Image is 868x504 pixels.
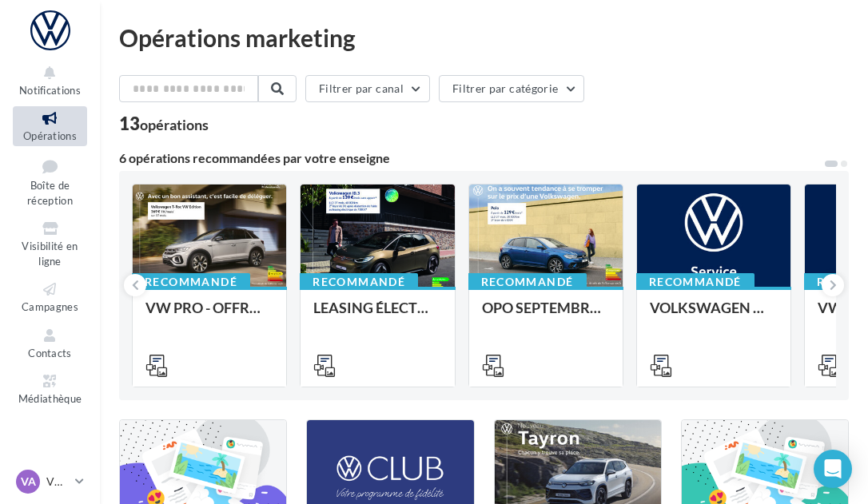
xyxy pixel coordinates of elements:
a: Contacts [13,323,87,363]
span: Médiathèque [18,392,82,405]
div: opérations [140,117,209,132]
p: VW [GEOGRAPHIC_DATA] [46,474,69,490]
div: OPO SEPTEMBRE 2025 [482,300,610,331]
span: Contacts [28,347,72,359]
div: Recommandé [636,273,755,291]
button: Notifications [13,61,87,100]
a: Médiathèque [13,369,87,408]
div: Recommandé [468,273,587,291]
a: Opérations [13,106,87,145]
span: Campagnes [22,300,78,313]
div: VOLKSWAGEN APRES-VENTE [650,300,778,331]
div: 6 opérations recommandées par votre enseigne [119,152,823,165]
div: Opérations marketing [119,26,849,50]
div: 13 [119,115,209,133]
button: Filtrer par canal [305,75,430,102]
span: Visibilité en ligne [22,240,78,268]
button: Filtrer par catégorie [439,75,584,102]
a: Boîte de réception [13,153,87,211]
span: Opérations [23,129,77,142]
span: Boîte de réception [27,179,73,207]
span: VA [21,474,36,490]
div: Recommandé [132,273,250,291]
div: LEASING ÉLECTRIQUE 2025 [313,300,441,331]
div: Recommandé [300,273,418,291]
a: VA VW [GEOGRAPHIC_DATA] [13,466,87,497]
a: Visibilité en ligne [13,216,87,271]
div: Open Intercom Messenger [814,450,852,488]
span: Notifications [19,84,81,97]
a: Calendrier [13,415,87,454]
div: VW PRO - OFFRE DE SEPTEMBRE 25 [145,300,273,331]
a: Campagnes [13,277,87,316]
